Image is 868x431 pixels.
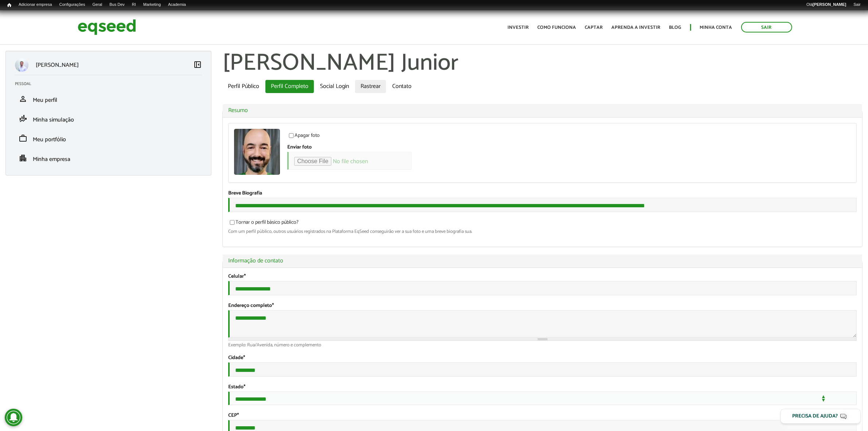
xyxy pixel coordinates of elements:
strong: [PERSON_NAME] [813,2,846,7]
span: Este campo é obrigatório. [243,354,245,362]
span: Este campo é obrigatório. [272,301,274,310]
img: EqSeed [78,18,136,37]
span: apartment [19,154,27,162]
a: workMeu portfólio [15,134,202,143]
a: personMeu perfil [15,95,202,103]
span: Início [7,3,11,8]
div: Exemplo: Rua/Avenida, número e complemento [228,343,857,347]
h2: Pessoal [15,82,207,86]
span: left_panel_close [193,60,202,69]
a: Contato [387,80,417,93]
label: CEP [228,413,239,418]
a: Adicionar empresa [15,2,56,8]
a: Configurações [56,2,89,8]
a: Início [4,2,15,9]
a: RI [128,2,140,8]
label: Endereço completo [228,303,274,308]
a: Perfil Público [222,80,265,93]
span: Este campo é obrigatório. [244,383,245,391]
a: Academia [164,2,190,8]
span: Minha simulação [33,115,74,125]
label: Breve Biografia [228,191,262,196]
span: person [19,95,27,103]
a: Olá[PERSON_NAME] [803,2,850,8]
input: Tornar o perfil básico público? [226,220,239,225]
a: Como funciona [538,25,576,30]
label: Cidade [228,355,245,361]
a: Minha conta [700,25,732,30]
a: Geral [89,2,106,8]
span: Meu perfil [33,95,57,105]
a: Rastrear [355,80,386,93]
a: Ver perfil do usuário. [234,129,280,175]
a: Perfil Completo [265,80,314,93]
a: Marketing [140,2,164,8]
span: Este campo é obrigatório. [237,411,239,420]
a: Sair [741,22,792,32]
a: Sair [850,2,864,8]
li: Meu perfil [9,89,207,109]
p: [PERSON_NAME] [36,62,79,69]
h1: [PERSON_NAME] Junior [222,51,863,76]
a: finance_modeMinha simulação [15,114,202,123]
a: Informação de contato [228,258,857,264]
li: Minha empresa [9,148,207,168]
input: Apagar foto [285,133,298,138]
span: Meu portfólio [33,135,66,145]
a: apartmentMinha empresa [15,154,202,162]
span: Minha empresa [33,154,70,164]
label: Celular [228,274,246,279]
div: Com um perfil público, outros usuários registrados na Plataforma EqSeed conseguirão ver a sua fot... [228,229,857,234]
a: Investir [508,25,529,30]
label: Estado [228,385,245,390]
img: Foto de Sérgio Hilton Berlotto Junior [234,129,280,175]
span: finance_mode [19,114,27,123]
label: Enviar foto [287,145,312,150]
label: Tornar o perfil básico público? [228,220,299,227]
a: Aprenda a investir [612,25,661,30]
li: Meu portfólio [9,128,207,148]
a: Colapsar menu [193,60,202,70]
span: work [19,134,27,143]
a: Resumo [228,108,857,113]
a: Captar [585,25,603,30]
a: Blog [669,25,681,30]
a: Social Login [315,80,354,93]
span: Este campo é obrigatório. [244,272,246,281]
label: Apagar foto [287,133,320,141]
a: Bus Dev [106,2,128,8]
li: Minha simulação [9,109,207,128]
